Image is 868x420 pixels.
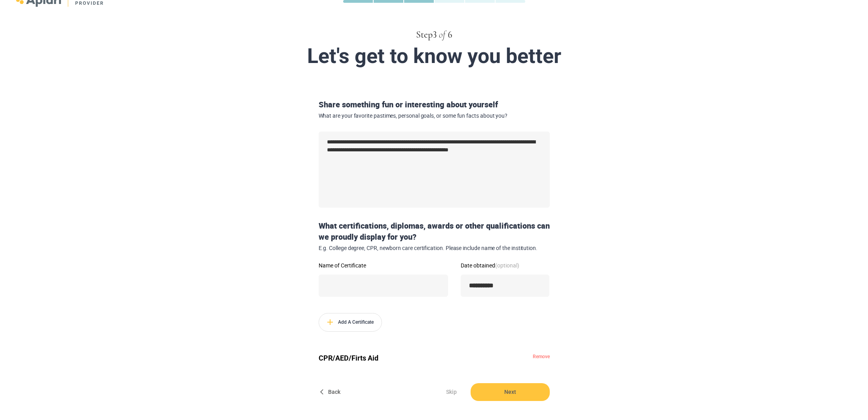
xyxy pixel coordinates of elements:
span: Date obtained [461,262,519,269]
div: Let's get to know you better [247,45,621,67]
span: Add A Certificate [319,313,382,331]
div: Step 3 6 [232,28,637,42]
button: Add A Certificate [319,313,382,332]
strong: (optional) [495,262,519,269]
span: What are your favorite pastimes, personal goals, or some fun facts about you? [319,113,550,119]
button: Remove [533,354,550,359]
button: Next [471,383,550,401]
button: Back [319,383,344,401]
span: of [439,30,445,40]
div: What certifications, diplomas, awards or other qualifications can we proudly display for you? [315,220,553,252]
label: Name of Certificate [319,263,448,268]
span: E.g. College degree, CPR, newborn care certification. Please include name of the institution. [319,245,550,252]
div: Share something fun or interesting about yourself [315,99,553,119]
span: CPR/AED/Firts Aid [319,353,502,363]
button: Skip [439,383,464,401]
